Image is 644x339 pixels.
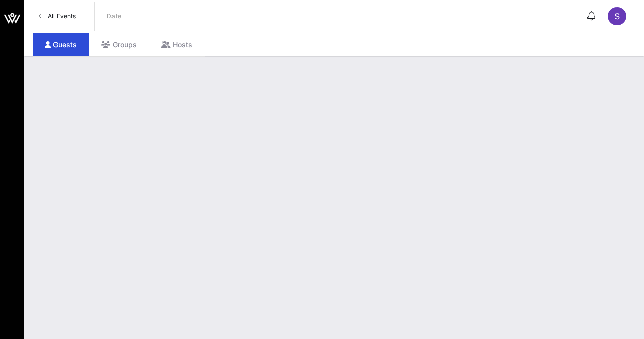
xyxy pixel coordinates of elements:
span: S [614,11,620,21]
div: Groups [89,33,149,56]
p: Date [107,11,122,21]
span: All Events [48,12,76,20]
div: Guests [33,33,89,56]
a: All Events [33,8,82,24]
div: S [608,7,626,25]
div: Hosts [149,33,205,56]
